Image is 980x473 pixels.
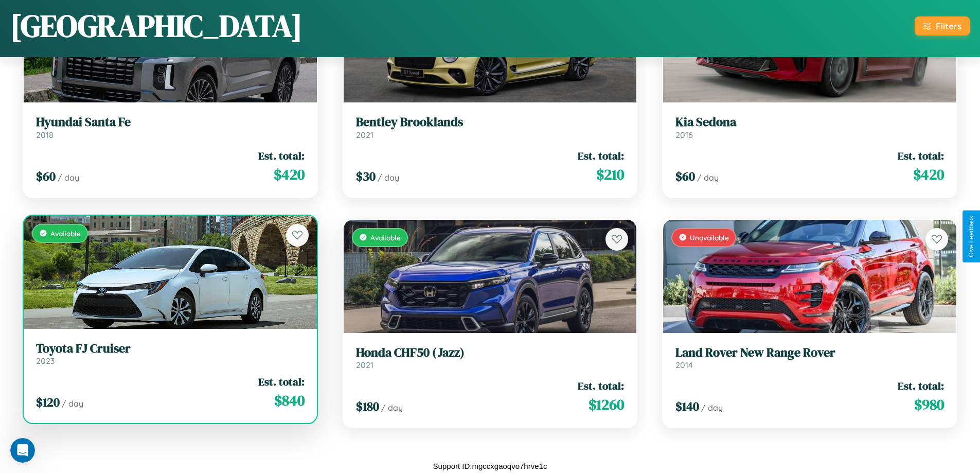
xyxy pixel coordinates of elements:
span: $ 120 [36,394,60,411]
h3: Hyundai Santa Fe [36,115,305,130]
span: Available [370,233,401,242]
span: / day [58,172,79,183]
span: Available [50,229,81,238]
span: $ 140 [675,398,699,415]
span: Est. total: [578,148,624,163]
h3: Honda CHF50 (Jazz) [356,345,625,360]
span: 2014 [675,360,693,370]
a: Toyota FJ Cruiser2023 [36,341,305,366]
span: Est. total: [258,374,305,389]
span: $ 1260 [589,394,624,415]
h3: Toyota FJ Cruiser [36,341,305,356]
a: Bentley Brooklands2021 [356,115,625,140]
span: 2021 [356,130,373,140]
span: / day [62,398,83,409]
span: Est. total: [898,148,944,163]
span: 2021 [356,360,373,370]
span: $ 840 [274,390,305,411]
span: $ 420 [913,164,944,185]
a: Land Rover New Range Rover2014 [675,345,944,371]
span: 2016 [675,130,693,140]
button: Filters [915,16,970,36]
span: Unavailable [690,233,729,242]
h1: [GEOGRAPHIC_DATA] [10,5,302,47]
span: / day [701,402,723,413]
a: Kia Sedona2016 [675,115,944,140]
span: Est. total: [578,378,624,393]
span: 2018 [36,130,54,140]
div: Give Feedback [968,216,975,257]
span: $ 980 [914,394,944,415]
span: $ 60 [675,168,695,185]
iframe: Intercom live chat [10,438,35,463]
div: Filters [936,21,961,31]
span: Est. total: [898,378,944,393]
span: Est. total: [258,148,305,163]
h3: Bentley Brooklands [356,115,625,130]
h3: Land Rover New Range Rover [675,345,944,360]
span: $ 420 [274,164,305,185]
span: $ 210 [596,164,624,185]
span: / day [697,172,719,183]
p: Support ID: mgccxgaoqvo7hrve1c [433,459,547,473]
a: Honda CHF50 (Jazz)2021 [356,345,625,371]
span: 2023 [36,356,55,366]
a: Hyundai Santa Fe2018 [36,115,305,140]
h3: Kia Sedona [675,115,944,130]
span: $ 60 [36,168,56,185]
span: $ 180 [356,398,379,415]
span: / day [378,172,399,183]
span: / day [381,402,403,413]
span: $ 30 [356,168,376,185]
